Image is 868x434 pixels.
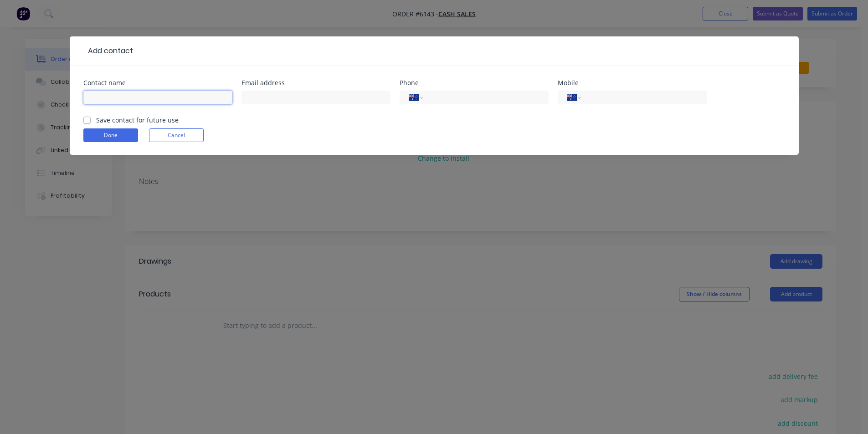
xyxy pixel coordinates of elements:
div: Phone [400,80,549,86]
div: Contact name [83,80,232,86]
label: Save contact for future use [96,115,179,125]
button: Done [83,128,138,142]
div: Email address [241,80,390,86]
button: Cancel [149,128,204,142]
div: Add contact [83,46,133,56]
div: Mobile [558,80,707,86]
